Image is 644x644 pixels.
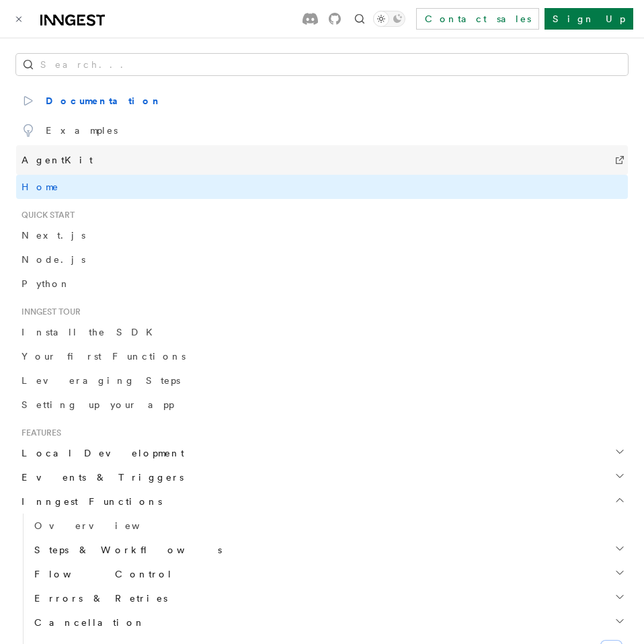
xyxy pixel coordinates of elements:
a: AgentKit [16,145,628,175]
span: Install the SDK [22,327,161,337]
span: AgentKit [22,151,93,169]
span: Cancellation [29,616,145,629]
span: Node.js [22,254,85,265]
button: Find something... [352,11,368,27]
span: Local Development [16,446,184,460]
span: Quick start [16,210,75,220]
a: Python [16,272,628,296]
button: Events & Triggers [16,465,628,489]
span: Inngest Functions [16,495,162,508]
a: Contact sales [416,8,539,30]
button: Inngest Functions [16,489,628,514]
a: Overview [29,514,628,538]
button: Cancellation [29,610,628,635]
a: Leveraging Steps [16,368,628,393]
span: Python [22,278,71,289]
a: Examples [16,116,628,145]
span: Home [22,180,59,194]
button: Toggle dark mode [373,11,405,27]
button: Local Development [16,441,628,465]
span: Next.js [22,230,85,241]
span: Flow Control [29,567,173,581]
a: Next.js [16,223,628,247]
span: Examples [22,121,118,140]
a: Home [16,175,628,199]
a: Setting up your app [16,393,628,417]
span: Errors & Retries [29,592,167,605]
span: Documentation [22,91,162,110]
button: Errors & Retries [29,586,628,610]
a: Documentation [16,86,628,116]
span: Your first Functions [22,351,186,362]
span: Setting up your app [22,399,174,410]
span: Inngest tour [16,307,81,317]
button: Toggle navigation [11,11,27,27]
button: Steps & Workflows [29,538,628,562]
a: Your first Functions [16,344,628,368]
a: Install the SDK [16,320,628,344]
span: Features [16,428,61,438]
span: Events & Triggers [16,471,184,484]
a: Sign Up [545,8,633,30]
span: Leveraging Steps [22,375,180,386]
span: Overview [34,520,173,531]
button: Search... [16,54,628,75]
span: Steps & Workflows [29,543,222,557]
a: Node.js [16,247,628,272]
button: Flow Control [29,562,628,586]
